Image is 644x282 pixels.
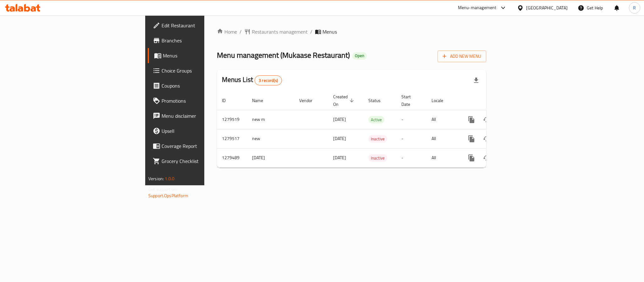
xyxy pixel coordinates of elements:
[333,93,356,108] span: Created On
[432,97,451,104] span: Locale
[217,28,486,35] nav: breadcrumb
[148,154,253,169] a: Grocery Checklist
[526,4,568,11] div: [GEOGRAPHIC_DATA]
[255,78,282,84] span: 3 record(s)
[368,116,384,123] div: Active
[162,157,248,165] span: Grocery Checklist
[162,112,248,120] span: Menu disclaimer
[479,131,494,146] button: Change Status
[148,192,188,200] a: Support.OpsPlatform
[427,129,459,148] td: All
[459,91,529,110] th: Actions
[427,110,459,129] td: All
[148,18,253,33] a: Edit Restaurant
[247,148,294,167] td: [DATE]
[396,110,427,129] td: -
[148,108,253,123] a: Menu disclaimer
[333,154,346,162] span: [DATE]
[247,110,294,129] td: new m
[162,82,248,89] span: Coupons
[148,33,253,48] a: Branches
[368,97,389,104] span: Status
[333,134,346,143] span: [DATE]
[148,48,253,63] a: Menus
[148,138,253,154] a: Coverage Report
[464,112,479,127] button: more
[464,131,479,146] button: more
[427,148,459,167] td: All
[368,135,387,143] div: Inactive
[162,97,248,105] span: Promotions
[148,123,253,138] a: Upsell
[333,115,346,123] span: [DATE]
[244,28,308,35] a: Restaurants management
[217,48,350,62] span: Menu management ( Mukaase Restaurant )
[163,52,248,59] span: Menus
[396,129,427,148] td: -
[352,52,367,60] div: Open
[217,91,529,168] table: enhanced table
[148,78,253,93] a: Coupons
[162,142,248,150] span: Coverage Report
[148,185,177,193] span: Get support on:
[464,150,479,165] button: more
[458,4,497,12] div: Menu-management
[368,154,387,162] div: Inactive
[469,73,484,88] div: Export file
[222,97,234,104] span: ID
[368,155,387,162] span: Inactive
[162,67,248,74] span: Choice Groups
[165,175,174,183] span: 1.0.0
[401,93,419,108] span: Start Date
[368,116,384,123] span: Active
[633,4,636,11] span: R
[162,22,248,29] span: Edit Restaurant
[368,135,387,143] span: Inactive
[443,52,481,60] span: Add New Menu
[310,28,312,35] li: /
[299,97,321,104] span: Vendor
[396,148,427,167] td: -
[322,28,337,35] span: Menus
[352,53,367,58] span: Open
[162,127,248,135] span: Upsell
[252,97,271,104] span: Name
[479,112,494,127] button: Change Status
[162,37,248,44] span: Branches
[438,51,486,62] button: Add New Menu
[479,150,494,165] button: Change Status
[148,63,253,78] a: Choice Groups
[148,175,164,183] span: Version:
[222,75,282,85] h2: Menus List
[148,93,253,108] a: Promotions
[247,129,294,148] td: new
[252,28,308,35] span: Restaurants management
[255,75,282,85] div: Total records count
